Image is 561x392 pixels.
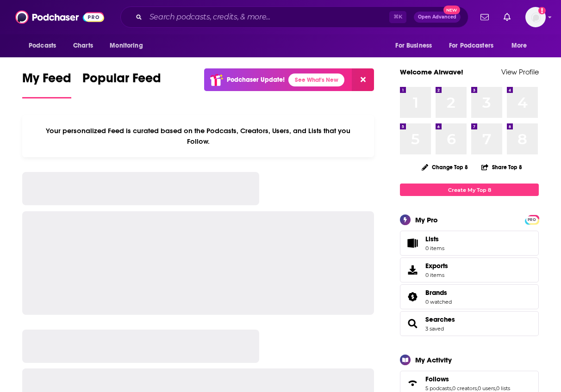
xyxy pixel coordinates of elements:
[478,385,495,392] a: 0 users
[22,70,71,98] a: My Feed
[481,158,523,176] button: Share Top 8
[110,39,143,52] span: Monitoring
[403,317,422,330] a: Searches
[403,263,422,276] span: Exports
[425,315,455,324] a: Searches
[538,7,546,14] svg: Add a profile image
[415,215,438,224] div: My Pro
[22,115,374,157] div: Your personalized Feed is curated based on the Podcasts, Creators, Users, and Lists that you Follow.
[288,73,344,86] a: See What's New
[425,245,444,251] span: 0 items
[495,385,496,392] span: ,
[403,237,422,250] span: Lists
[146,10,389,24] input: Search podcasts, credits, & more...
[395,39,432,52] span: For Business
[525,7,546,27] img: User Profile
[22,70,71,92] span: My Feed
[400,67,463,76] a: Welcome Airwave!
[452,385,477,392] a: 0 creators
[15,8,104,26] img: Podchaser - Follow, Share and Rate Podcasts
[501,67,539,76] a: View Profile
[425,288,447,297] span: Brands
[425,262,448,270] span: Exports
[120,6,468,28] div: Search podcasts, credits, & more...
[389,37,443,55] button: open menu
[500,9,514,25] a: Show notifications dropdown
[414,12,461,23] button: Open AdvancedNew
[477,9,492,25] a: Show notifications dropdown
[425,288,452,297] a: Brands
[425,375,510,383] a: Follows
[400,257,539,282] a: Exports
[403,290,422,303] a: Brands
[67,37,99,55] a: Charts
[425,325,444,332] a: 3 saved
[425,272,448,278] span: 0 items
[400,311,539,336] span: Searches
[400,231,539,256] a: Lists
[477,385,478,392] span: ,
[82,70,161,98] a: Popular Feed
[416,161,474,173] button: Change Top 8
[525,7,546,27] span: Logged in as AirwaveMedia
[227,76,285,84] p: Podchaser Update!
[443,6,460,14] span: New
[389,11,406,23] span: ⌘ K
[505,37,539,55] button: open menu
[425,235,444,243] span: Lists
[103,37,155,55] button: open menu
[443,37,507,55] button: open menu
[525,7,546,27] button: Show profile menu
[425,299,452,305] a: 0 watched
[82,70,161,92] span: Popular Feed
[29,39,56,52] span: Podcasts
[22,37,68,55] button: open menu
[425,235,439,243] span: Lists
[425,375,449,383] span: Follows
[415,355,452,364] div: My Activity
[73,39,93,52] span: Charts
[511,39,527,52] span: More
[400,284,539,309] span: Brands
[526,216,537,223] a: PRO
[403,377,422,390] a: Follows
[400,184,539,196] a: Create My Top 8
[449,39,493,52] span: For Podcasters
[451,385,452,392] span: ,
[418,15,456,19] span: Open Advanced
[526,216,537,223] span: PRO
[425,385,451,392] a: 5 podcasts
[496,385,510,392] a: 0 lists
